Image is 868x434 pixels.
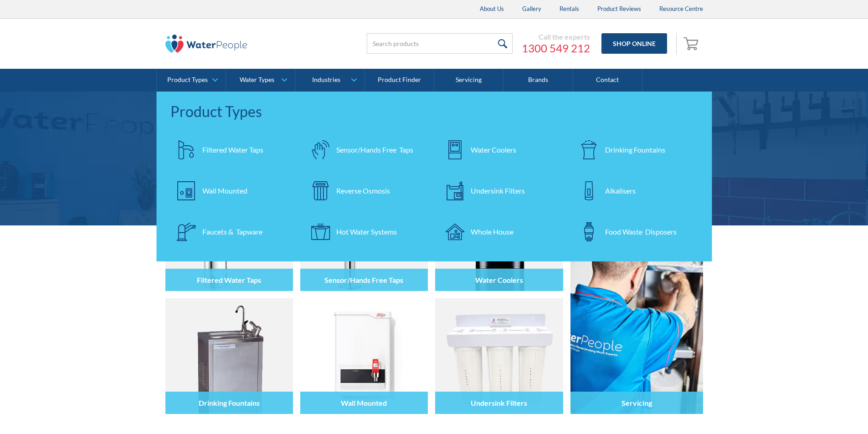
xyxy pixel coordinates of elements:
[435,298,563,414] img: Undersink Filters
[304,134,430,166] a: Sensor/Hands Free Taps
[522,41,590,55] a: 1300 549 212
[439,134,564,166] a: Water Coolers
[503,69,573,92] a: Brands
[365,69,434,92] a: Product Finder
[165,35,247,53] img: The Water People
[336,226,397,237] div: Hot Water Systems
[605,226,677,237] div: Food Waste Disposers
[573,216,699,248] a: Food Waste Disposers
[170,134,296,166] a: Filtered Water Taps
[573,175,699,207] a: Alkalisers
[475,276,523,284] h4: Water Coolers
[605,144,665,155] div: Drinking Fountains
[165,298,293,414] img: Drinking Fountains
[167,76,208,84] div: Product Types
[170,216,296,248] a: Faucets & Tapware
[170,175,296,207] a: Wall Mounted
[240,76,274,84] div: Water Types
[199,398,260,407] h4: Drinking Fountains
[312,76,340,84] div: Industries
[573,134,699,166] a: Drinking Fountains
[170,101,699,123] div: Product Types
[300,298,428,414] img: Wall Mounted
[471,144,516,155] div: Water Coolers
[202,144,263,155] div: Filtered Water Taps
[471,185,525,196] div: Undersink Filters
[324,276,403,284] h4: Sensor/Hands Free Taps
[157,92,712,261] nav: Product Types
[336,144,413,155] div: Sensor/Hands Free Taps
[202,226,262,237] div: Faucets & Tapware
[304,216,430,248] a: Hot Water Systems
[681,33,703,55] a: Open empty cart
[226,69,295,92] a: Water Types
[157,69,226,92] a: Product Types
[471,398,527,407] h4: Undersink Filters
[197,276,261,284] h4: Filtered Water Taps
[367,33,513,54] input: Search products
[336,185,390,196] div: Reverse Osmosis
[621,398,652,407] h4: Servicing
[605,185,636,196] div: Alkalisers
[601,33,667,54] a: Shop Online
[522,32,590,41] div: Call the experts
[434,69,503,92] a: Servicing
[573,69,642,92] a: Contact
[570,175,703,414] a: Servicing
[202,185,247,196] div: Wall Mounted
[304,175,430,207] a: Reverse Osmosis
[341,398,387,407] h4: Wall Mounted
[295,69,364,92] a: Industries
[439,175,564,207] a: Undersink Filters
[439,216,564,248] a: Whole House
[471,226,514,237] div: Whole House
[683,36,701,51] img: shopping cart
